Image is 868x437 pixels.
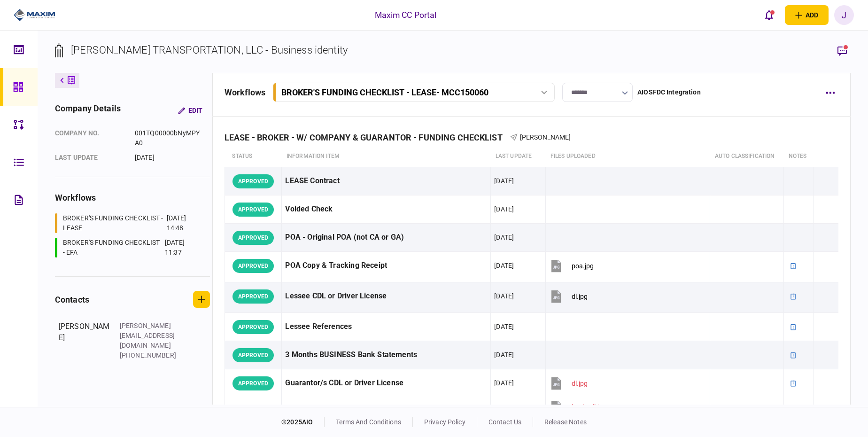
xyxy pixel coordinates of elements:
div: APPROVED [232,348,274,362]
div: [PERSON_NAME][EMAIL_ADDRESS][DOMAIN_NAME] [120,321,181,351]
div: back cdl.jpg [572,403,606,411]
div: [DATE] [494,291,514,301]
div: [DATE] 14:48 [167,213,198,233]
div: dl.jpg [572,293,588,300]
button: open adding identity options [785,5,829,25]
div: workflows [55,191,210,204]
div: APPROVED [232,203,274,217]
a: terms and conditions [336,418,401,426]
th: last update [491,146,546,167]
button: BROKER'S FUNDING CHECKLIST - LEASE- MCC150060 [273,83,555,102]
div: [PHONE_NUMBER] [120,351,181,360]
div: [PERSON_NAME] [59,321,110,360]
div: Lessee References [285,316,487,337]
a: release notes [544,418,587,426]
div: AIOSFDC Integration [637,87,701,97]
div: [DATE] [494,350,514,359]
div: dl.jpg [572,380,588,387]
div: [DATE] [494,378,514,388]
div: APPROVED [232,231,274,245]
div: LEASE - BROKER - W/ COMPANY & GUARANTOR - FUNDING CHECKLIST [225,133,510,142]
div: APPROVED [232,320,274,334]
div: Maxim CC Portal [375,9,437,21]
div: 001TQ00000bNyMPYA0 [135,128,203,148]
div: Guarantor/s CDL or Driver License [285,373,487,394]
div: LEASE Contract [285,171,487,192]
div: workflows [225,86,265,99]
div: [DATE] [494,261,514,270]
div: [DATE] [494,322,514,331]
th: status [225,146,281,167]
button: dl.jpg [549,373,588,394]
div: [DATE] 11:37 [165,238,198,258]
div: Voided Check [285,199,487,220]
button: back cdl.jpg [549,396,606,417]
div: APPROVED [232,174,274,188]
button: Edit [170,102,210,119]
div: APPROVED [232,259,274,273]
th: auto classification [710,146,784,167]
button: dl.jpg [549,286,588,307]
span: [PERSON_NAME] [520,133,571,141]
a: contact us [488,418,521,426]
th: Files uploaded [546,146,710,167]
div: company no. [55,128,125,148]
th: notes [784,146,813,167]
div: POA Copy & Tracking Receipt [285,255,487,276]
img: client company logo [14,8,55,22]
div: BROKER'S FUNDING CHECKLIST - LEASE [63,213,164,233]
div: contacts [55,293,89,306]
div: 3 Months BUSINESS Bank Statements [285,344,487,366]
th: Information item [282,146,491,167]
div: [PERSON_NAME] TRANSPORTATION, LLC - Business identity [71,42,348,58]
a: BROKER'S FUNDING CHECKLIST - EFA[DATE] 11:37 [55,238,198,258]
div: POA - Original POA (not CA or GA) [285,227,487,248]
div: APPROVED [232,376,274,390]
div: company details [55,102,121,119]
div: Lessee CDL or Driver License [285,286,487,307]
div: poa.jpg [572,262,594,270]
div: [DATE] [494,204,514,214]
a: privacy policy [424,418,465,426]
a: BROKER'S FUNDING CHECKLIST - LEASE[DATE] 14:48 [55,213,198,233]
div: © 2025 AIO [281,417,325,427]
div: BROKER'S FUNDING CHECKLIST - LEASE - MCC150060 [281,87,488,97]
div: BROKER'S FUNDING CHECKLIST - EFA [63,238,163,258]
button: J [834,5,854,25]
div: [DATE] [494,176,514,186]
button: open notifications list [759,5,779,25]
button: poa.jpg [549,255,594,276]
div: last update [55,153,125,163]
div: [DATE] [494,233,514,242]
div: APPROVED [232,289,274,304]
div: [DATE] [135,153,203,163]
